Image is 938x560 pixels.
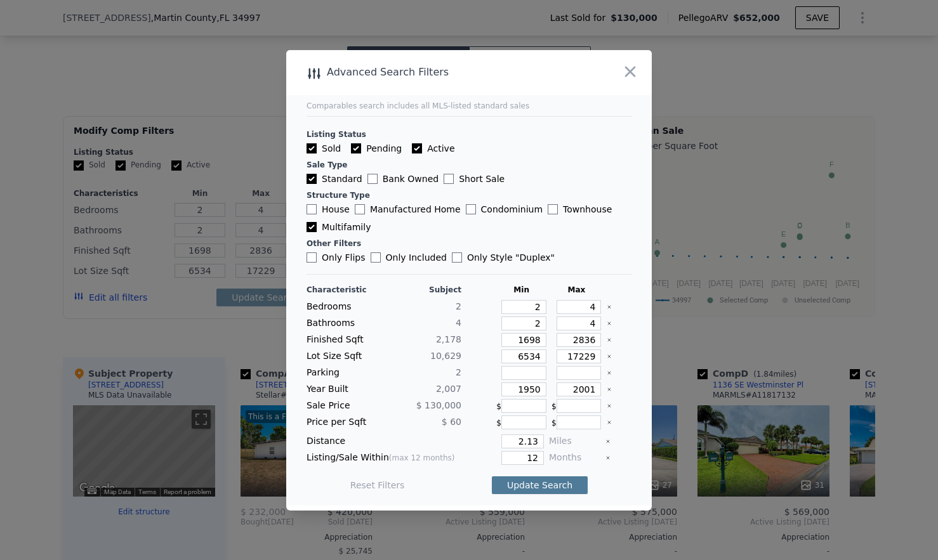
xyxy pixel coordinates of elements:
input: Only Included [371,252,381,263]
div: $ [552,415,602,429]
div: $ [552,399,602,413]
input: Only Style "Duplex" [452,252,462,263]
input: Pending [351,143,361,153]
div: Parking [307,366,381,380]
div: Finished Sqft [307,333,381,347]
div: Miles [549,434,600,448]
div: Min [496,285,546,295]
button: Clear [607,321,612,326]
button: Clear [607,370,612,375]
input: Townhouse [548,204,558,214]
span: 2,007 [436,384,461,394]
input: Only Flips [307,252,317,263]
label: Short Sale [444,173,505,185]
input: Sold [307,143,317,153]
input: Standard [307,174,317,184]
button: Reset [350,479,405,492]
div: Bathrooms [307,316,381,330]
div: Distance [307,434,461,448]
label: Bank Owned [367,173,439,185]
input: Short Sale [444,174,454,184]
input: Active [412,143,422,153]
label: Multifamily [307,221,371,233]
span: (max 12 months) [389,453,455,462]
input: Multifamily [307,222,317,232]
div: Sale Price [307,399,381,413]
label: Condominium [466,203,543,216]
label: Townhouse [548,203,612,216]
label: Active [412,142,454,155]
div: Bedrooms [307,300,381,314]
label: Manufactured Home [355,203,461,216]
label: Sold [307,142,341,155]
label: Only Style " Duplex " [452,251,555,264]
label: Standard [307,173,362,185]
div: Characteristic [307,285,381,295]
span: 2 [456,367,461,377]
div: Lot Size Sqft [307,349,381,363]
button: Clear [607,337,612,342]
input: Manufactured Home [355,204,365,214]
button: Clear [607,420,612,425]
input: Bank Owned [367,174,378,184]
span: 4 [456,318,461,328]
div: Advanced Search Filters [286,63,579,81]
span: 2 [456,301,461,311]
label: Pending [351,142,402,155]
span: $ 130,000 [416,400,461,410]
div: Price per Sqft [307,415,381,429]
div: Max [552,285,602,295]
button: Update Search [492,476,588,494]
button: Clear [607,387,612,392]
div: Listing Status [307,129,631,140]
label: Only Included [371,251,447,264]
button: Clear [607,403,612,408]
label: Only Flips [307,251,366,264]
button: Clear [607,304,612,309]
div: Subject [386,285,461,295]
span: $ 60 [442,417,461,427]
div: Listing/Sale Within [307,451,461,465]
div: Other Filters [307,238,631,249]
div: Sale Type [307,160,631,170]
div: Year Built [307,382,381,396]
span: 2,178 [436,334,461,344]
div: Comparables search includes all MLS-listed standard sales [307,101,631,111]
span: 10,629 [430,351,461,361]
input: Condominium [466,204,476,214]
label: House [307,203,350,216]
div: $ [496,399,546,413]
div: $ [496,415,546,429]
div: Months [549,451,600,465]
div: Structure Type [307,190,631,200]
button: Clear [605,455,611,460]
button: Clear [607,354,612,359]
input: House [307,204,317,214]
button: Clear [605,439,611,444]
